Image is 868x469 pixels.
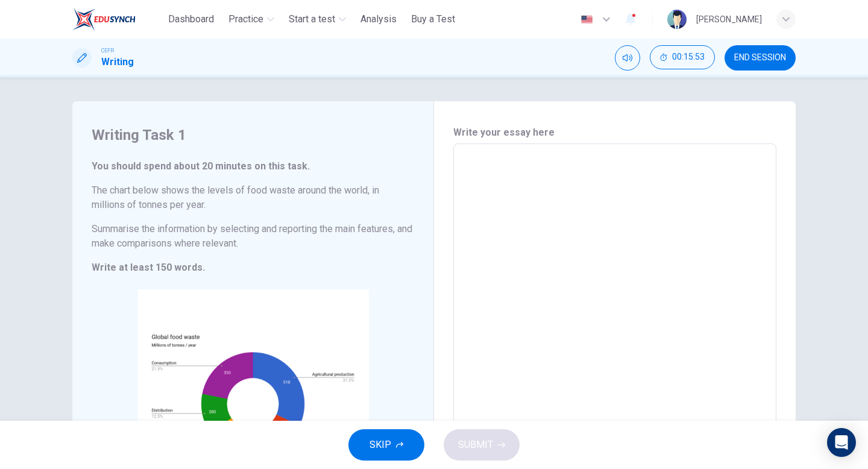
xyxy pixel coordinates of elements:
img: Profile picture [667,10,687,29]
span: SKIP [370,436,391,453]
span: END SESSION [734,53,786,63]
span: Analysis [360,12,397,27]
span: Dashboard [168,12,214,27]
span: Start a test [289,12,335,27]
button: Buy a Test [406,8,460,30]
button: 00:15:53 [650,45,715,69]
button: Practice [224,8,279,30]
h6: Summarise the information by selecting and reporting the main features, and make comparisons wher... [92,222,414,251]
h6: The chart below shows the levels of food waste around the world, in millions of tonnes per year. [92,183,414,212]
button: END SESSION [725,45,796,71]
span: Practice [228,12,263,27]
img: en [579,15,594,24]
div: Hide [650,45,715,71]
img: ELTC logo [72,7,136,31]
h6: Write your essay here [453,125,776,140]
strong: Write at least 150 words. [92,262,205,273]
div: [PERSON_NAME] [696,12,762,27]
span: 00:15:53 [672,52,705,62]
div: Mute [615,45,640,71]
span: Buy a Test [411,12,455,27]
h1: Writing [101,55,134,69]
h6: You should spend about 20 minutes on this task. [92,159,414,174]
a: ELTC logo [72,7,163,31]
button: Start a test [284,8,351,30]
button: Dashboard [163,8,219,30]
button: Analysis [356,8,401,30]
div: Open Intercom Messenger [827,428,856,457]
button: SKIP [348,429,424,461]
span: CEFR [101,46,114,55]
h4: Writing Task 1 [92,125,414,145]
